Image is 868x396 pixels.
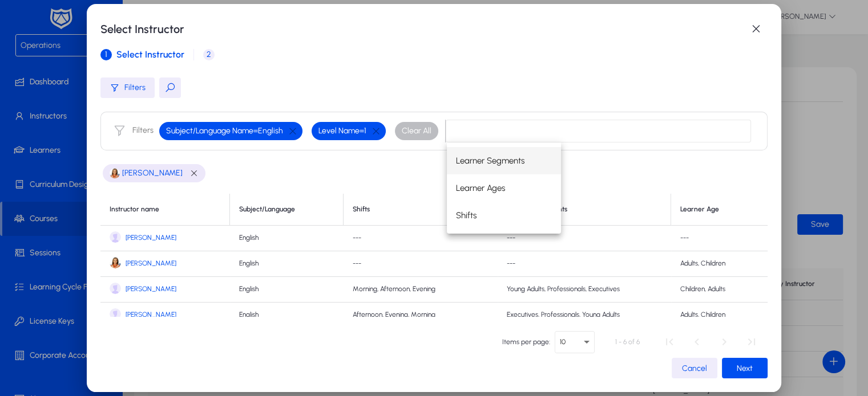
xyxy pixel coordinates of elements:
[402,125,431,137] span: Clear All
[126,311,176,319] span: [PERSON_NAME]
[498,277,671,303] td: Young Adults, Professionals, Executives
[344,277,497,303] td: Morning, Afternoon, Evening
[560,338,566,346] span: 10
[671,251,768,277] td: Adults, Children
[166,125,283,137] span: Subject/Language Name = English
[230,226,344,251] td: English
[672,358,717,378] button: Cancel
[110,168,120,178] img: Instructor image
[230,277,344,303] td: English
[110,231,121,243] img: default-user.png
[230,194,344,226] th: Subject/Language
[456,154,524,168] span: Learner Segments
[344,251,497,277] td: ---
[110,257,121,268] img: QWxpbmEgSy4uanBnMTc1NDM4NTMzOTY1Nw==.jpg
[682,364,707,373] span: Cancel
[230,303,344,328] td: English
[110,205,220,214] div: Instructor name
[110,205,159,214] div: Instructor name
[203,49,215,60] span: 2
[344,194,497,226] th: Shifts
[126,234,176,242] span: [PERSON_NAME]
[110,283,121,294] img: default-user.png
[498,303,671,328] td: Executives, Professionals, Young Adults
[110,308,121,320] img: default-user.png
[318,125,366,137] span: Level Name = 1
[502,336,550,348] div: Items per page:
[615,336,640,348] div: 1 - 6 of 6
[132,126,154,136] label: Filters
[100,49,112,60] span: 1
[100,20,745,38] h1: Select Instructor
[671,226,768,251] td: ---
[671,303,768,328] td: Adults, Children
[126,285,176,293] span: [PERSON_NAME]
[737,364,753,373] span: Next
[456,209,477,222] span: Shifts
[230,251,344,277] td: English
[116,50,184,59] span: Select Instructor
[495,326,768,358] mat-paginator: Select page
[126,259,176,268] span: [PERSON_NAME]
[671,277,768,303] td: Children, Adults
[344,303,497,328] td: Afternoon, Evening, Morning
[498,251,671,277] td: ---
[344,226,497,251] td: ---
[722,358,768,378] button: Next
[122,166,183,180] span: [PERSON_NAME]
[456,181,505,195] span: Learner Ages
[100,77,155,98] button: Filters
[498,226,671,251] td: ---
[124,81,146,95] span: Filters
